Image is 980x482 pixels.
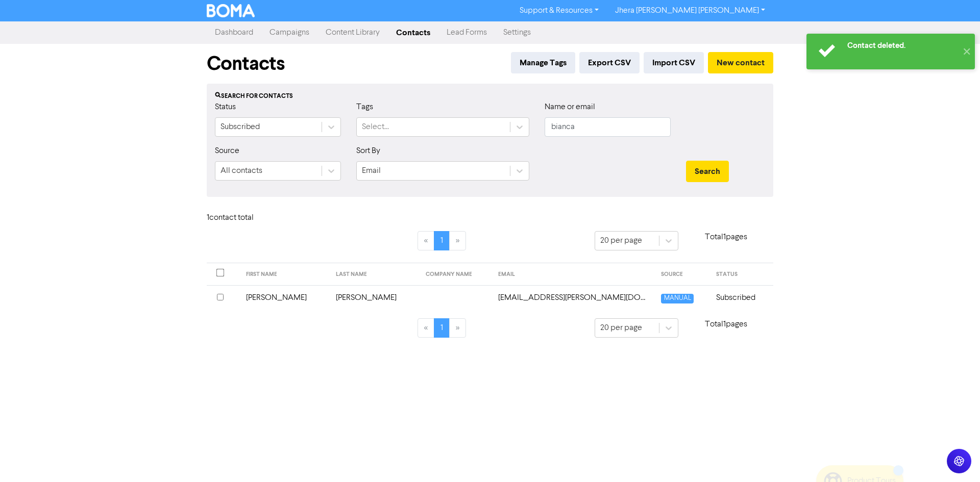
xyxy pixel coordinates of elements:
[600,322,642,334] div: 20 per page
[545,101,595,113] label: Name or email
[708,52,773,73] button: New contact
[710,285,773,310] td: Subscribed
[434,318,450,338] a: Page 1 is your current page
[317,22,388,43] a: Content Library
[207,22,261,43] a: Dashboard
[678,318,773,331] p: Total 1 pages
[220,165,262,177] div: All contacts
[511,3,607,19] a: Support & Resources
[330,263,420,286] th: LAST NAME
[362,121,389,133] div: Select...
[240,263,330,286] th: FIRST NAME
[644,52,704,73] button: Import CSV
[420,263,492,286] th: COMPANY NAME
[434,231,450,250] a: Page 1 is your current page
[356,101,373,113] label: Tags
[492,285,655,310] td: bianca.cretella@gmail.com
[929,433,980,482] iframe: Chat Widget
[362,165,381,177] div: Email
[661,294,693,303] span: MANUAL
[207,4,255,17] img: BOMA Logo
[240,285,330,310] td: [PERSON_NAME]
[710,263,773,286] th: STATUS
[678,231,773,243] p: Total 1 pages
[261,22,317,43] a: Campaigns
[847,40,957,51] div: Contact deleted.
[220,121,260,133] div: Subscribed
[495,22,539,43] a: Settings
[655,263,709,286] th: SOURCE
[215,101,236,113] label: Status
[388,22,438,43] a: Contacts
[686,161,729,182] button: Search
[330,285,420,310] td: [PERSON_NAME]
[579,52,640,73] button: Export CSV
[215,92,765,101] div: Search for contacts
[492,263,655,286] th: EMAIL
[356,145,380,157] label: Sort By
[438,22,495,43] a: Lead Forms
[607,3,773,19] a: Jhera [PERSON_NAME] [PERSON_NAME]
[215,145,239,157] label: Source
[207,213,288,223] h6: 1 contact total
[207,52,285,75] h1: Contacts
[600,235,642,247] div: 20 per page
[511,52,575,73] button: Manage Tags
